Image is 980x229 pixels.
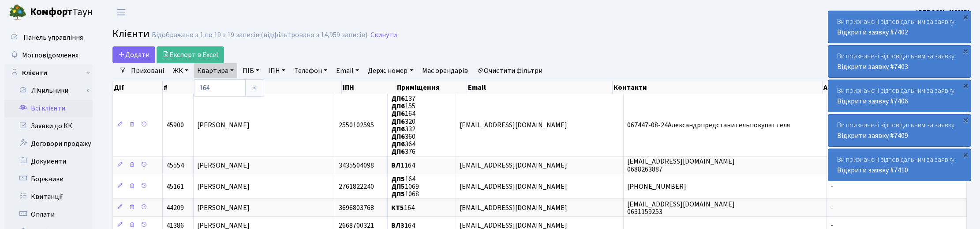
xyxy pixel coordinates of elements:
[291,63,331,78] a: Телефон
[4,170,93,188] a: Боржники
[112,26,150,42] span: Клієнти
[837,165,908,175] a: Відкрити заявку #7410
[163,81,195,94] th: #
[391,189,405,199] b: ДП5
[823,81,967,94] th: Авто
[194,63,237,78] a: Квартира
[4,46,93,64] a: Мої повідомлення
[166,120,184,130] span: 45900
[627,120,790,130] span: 067447-08-24Александрпредставительпокупаттеля
[828,114,971,146] div: Ви призначені відповідальним за заявку
[30,5,93,20] span: Таун
[391,94,405,103] b: ДП6
[627,182,686,191] span: [PHONE_NUMBER]
[4,117,93,135] a: Заявки до КК
[837,62,908,72] a: Відкрити заявку #7403
[467,81,613,94] th: Email
[4,206,93,223] a: Оплати
[4,153,93,170] a: Документи
[391,124,405,134] b: ДП6
[152,31,369,39] div: Відображено з 1 по 19 з 19 записів (відфільтровано з 14,959 записів).
[961,12,970,21] div: ×
[613,81,823,94] th: Контакти
[391,160,415,170] span: 164
[4,188,93,206] a: Квитанції
[195,81,342,94] th: ПІБ
[837,96,908,106] a: Відкрити заявку #7406
[166,160,184,170] span: 45554
[4,99,93,117] a: Всі клієнти
[166,182,184,191] span: 45161
[4,64,93,82] a: Клієнти
[110,5,132,19] button: Переключити навігацію
[339,203,374,213] span: 3696803768
[828,11,971,43] div: Ви призначені відповідальним за заявку
[113,81,163,94] th: Дії
[916,7,969,18] a: [PERSON_NAME]
[460,203,567,213] span: [EMAIL_ADDRESS][DOMAIN_NAME]
[460,160,567,170] span: [EMAIL_ADDRESS][DOMAIN_NAME]
[265,63,289,78] a: ІПН
[419,63,471,78] a: Має орендарів
[916,8,969,17] b: [PERSON_NAME]
[23,33,83,42] span: Панель управління
[391,117,405,126] b: ДП6
[339,120,374,130] span: 2550102595
[837,131,908,141] a: Відкрити заявку #7409
[460,182,567,191] span: [EMAIL_ADDRESS][DOMAIN_NAME]
[4,135,93,153] a: Договори продажу
[961,81,970,90] div: ×
[197,182,250,191] span: [PERSON_NAME]
[370,31,397,39] a: Скинути
[961,115,970,124] div: ×
[169,63,192,78] a: ЖК
[197,160,250,170] span: [PERSON_NAME]
[627,157,735,174] span: [EMAIL_ADDRESS][DOMAIN_NAME] 0688263887
[333,63,363,78] a: Email
[391,203,404,213] b: КТ5
[197,120,250,130] span: [PERSON_NAME]
[473,63,546,78] a: Очистити фільтри
[166,203,184,213] span: 44209
[961,150,970,159] div: ×
[830,182,833,191] span: -
[10,82,93,99] a: Лічильники
[391,101,405,111] b: ДП6
[396,81,467,94] th: Приміщення
[391,132,405,141] b: ДП6
[391,182,405,191] b: ДП5
[339,160,374,170] span: 3435504098
[391,139,405,149] b: ДП6
[828,46,971,77] div: Ви призначені відповідальним за заявку
[460,120,567,130] span: [EMAIL_ADDRESS][DOMAIN_NAME]
[828,80,971,112] div: Ви призначені відповідальним за заявку
[391,147,405,156] b: ДП6
[837,27,908,37] a: Відкрити заявку #7402
[391,174,419,199] span: 164 1069 1068
[127,63,168,78] a: Приховані
[197,203,250,213] span: [PERSON_NAME]
[239,63,263,78] a: ПІБ
[364,63,416,78] a: Держ. номер
[112,46,155,63] a: Додати
[4,29,93,46] a: Панель управління
[339,182,374,191] span: 2761822240
[391,160,404,170] b: ВЛ1
[118,50,150,60] span: Додати
[391,174,405,184] b: ДП5
[9,4,26,21] img: logo.png
[30,5,72,19] b: Комфорт
[342,81,396,94] th: ІПН
[627,199,735,217] span: [EMAIL_ADDRESS][DOMAIN_NAME] 0631159253
[828,149,971,181] div: Ви призначені відповідальним за заявку
[391,109,405,119] b: ДП6
[157,46,224,63] a: Експорт в Excel
[391,94,415,156] span: 137 155 164 320 332 360 364 376
[830,203,833,213] span: -
[391,203,415,213] span: 164
[961,46,970,55] div: ×
[22,50,79,60] span: Мої повідомлення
